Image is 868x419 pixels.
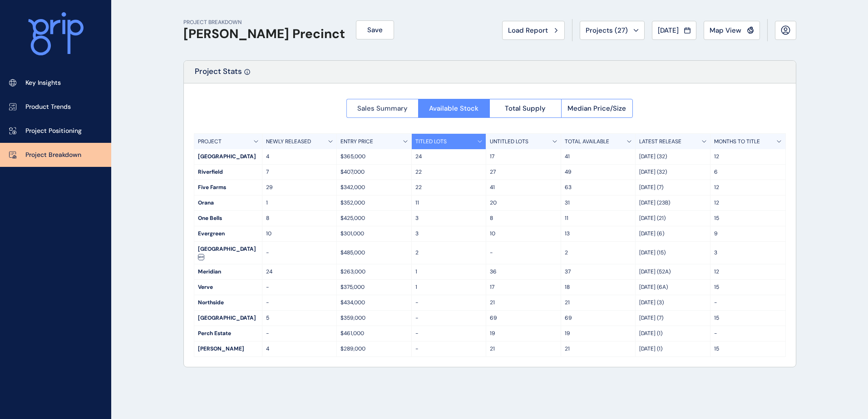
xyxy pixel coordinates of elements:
[340,314,408,322] p: $359,000
[490,249,557,257] p: -
[565,283,632,291] p: 18
[714,230,782,238] p: 9
[714,214,782,222] p: 15
[639,214,706,222] p: [DATE] (21)
[194,226,262,241] div: Evergreen
[266,199,333,207] p: 1
[415,138,447,146] p: TITLED LOTS
[340,268,408,276] p: $263,000
[266,283,333,291] p: -
[194,165,262,180] div: Riverfield
[639,345,706,353] p: [DATE] (1)
[505,104,546,113] span: Total Supply
[489,99,561,118] button: Total Supply
[490,230,557,238] p: 10
[415,199,483,207] p: 11
[266,168,333,176] p: 7
[567,104,626,113] span: Median Price/Size
[714,138,760,146] p: MONTHS TO TITLE
[490,345,557,353] p: 21
[415,168,483,176] p: 22
[639,330,706,337] p: [DATE] (1)
[658,26,679,35] span: [DATE]
[198,138,222,146] p: PROJECT
[490,299,557,307] p: 21
[565,299,632,307] p: 21
[194,295,262,310] div: Northside
[340,199,408,207] p: $352,000
[340,138,373,146] p: ENTRY PRICE
[714,153,782,161] p: 12
[194,211,262,226] div: One Bells
[25,151,81,160] p: Project Breakdown
[490,138,528,146] p: UNTITLED LOTS
[266,268,333,276] p: 24
[639,299,706,307] p: [DATE] (3)
[565,138,609,146] p: TOTAL AVAILABLE
[340,168,408,176] p: $407,000
[565,314,632,322] p: 69
[194,149,262,164] div: [GEOGRAPHIC_DATA]
[714,199,782,207] p: 12
[25,102,71,112] p: Product Trends
[502,21,565,40] button: Load Report
[565,345,632,353] p: 21
[415,330,483,337] p: -
[714,314,782,322] p: 15
[415,214,483,222] p: 3
[266,345,333,353] p: 4
[266,153,333,161] p: 4
[565,214,632,222] p: 11
[639,230,706,238] p: [DATE] (6)
[490,314,557,322] p: 69
[639,268,706,276] p: [DATE] (52A)
[714,283,782,291] p: 15
[639,138,681,146] p: LATEST RELEASE
[565,230,632,238] p: 13
[565,199,632,207] p: 31
[340,330,408,337] p: $461,000
[415,283,483,291] p: 1
[194,195,262,210] div: Orana
[714,168,782,176] p: 6
[639,314,706,322] p: [DATE] (7)
[490,168,557,176] p: 27
[194,242,262,264] div: [GEOGRAPHIC_DATA]
[639,199,706,207] p: [DATE] (23B)
[710,26,741,35] span: Map View
[340,214,408,222] p: $425,000
[266,249,333,257] p: -
[356,20,394,39] button: Save
[565,249,632,257] p: 2
[415,153,483,161] p: 24
[490,283,557,291] p: 17
[639,184,706,191] p: [DATE] (7)
[266,314,333,322] p: 5
[340,153,408,161] p: $365,000
[183,19,345,26] p: PROJECT BREAKDOWN
[340,184,408,191] p: $342,000
[714,268,782,276] p: 12
[346,99,418,118] button: Sales Summary
[565,168,632,176] p: 49
[266,138,311,146] p: NEWLY RELEASED
[714,345,782,353] p: 15
[25,78,61,88] p: Key Insights
[195,66,242,83] p: Project Stats
[490,214,557,222] p: 8
[639,249,706,257] p: [DATE] (15)
[340,249,408,257] p: $485,000
[580,21,645,40] button: Projects (27)
[415,314,483,322] p: -
[266,230,333,238] p: 10
[415,249,483,257] p: 2
[490,184,557,191] p: 41
[266,330,333,337] p: -
[704,21,760,40] button: Map View
[490,199,557,207] p: 20
[586,26,628,35] span: Projects ( 27 )
[194,264,262,279] div: Meridian
[565,268,632,276] p: 37
[508,26,548,35] span: Load Report
[183,26,345,42] h1: [PERSON_NAME] Precinct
